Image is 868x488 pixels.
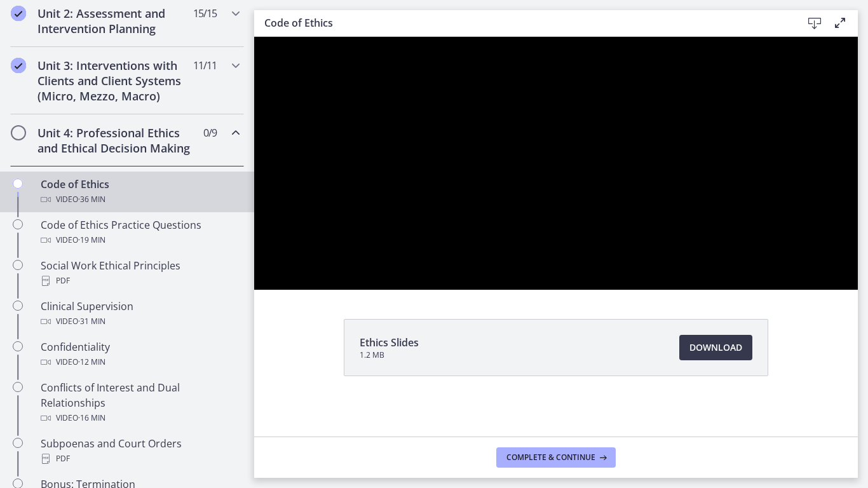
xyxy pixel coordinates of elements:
i: Completed [11,6,26,21]
iframe: Video Lesson [254,37,858,290]
div: Video [41,355,239,370]
a: Download [679,335,752,360]
span: 1.2 MB [360,350,419,360]
span: 11 / 11 [193,58,217,73]
h2: Unit 3: Interventions with Clients and Client Systems (Micro, Mezzo, Macro) [37,58,193,104]
span: · 19 min [78,233,105,248]
span: Complete & continue [506,452,595,463]
h3: Code of Ethics [264,15,782,30]
div: PDF [41,451,239,466]
h2: Unit 4: Professional Ethics and Ethical Decision Making [37,125,193,156]
span: · 31 min [78,314,105,329]
div: Video [41,314,239,329]
button: Complete & continue [496,447,616,468]
span: Download [689,340,742,355]
span: · 12 min [78,355,105,370]
span: · 16 min [78,410,105,426]
h2: Unit 2: Assessment and Intervention Planning [37,6,193,36]
div: Code of Ethics Practice Questions [41,217,239,248]
i: Completed [11,58,26,73]
span: · 36 min [78,192,105,207]
span: 15 / 15 [193,6,217,21]
span: 0 / 9 [203,125,217,140]
div: Video [41,410,239,426]
span: Ethics Slides [360,335,419,350]
div: Clinical Supervision [41,299,239,329]
div: PDF [41,273,239,288]
div: Video [41,233,239,248]
div: Conflicts of Interest and Dual Relationships [41,380,239,426]
div: Video [41,192,239,207]
div: Confidentiality [41,339,239,370]
div: Social Work Ethical Principles [41,258,239,288]
div: Subpoenas and Court Orders [41,436,239,466]
div: Code of Ethics [41,177,239,207]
